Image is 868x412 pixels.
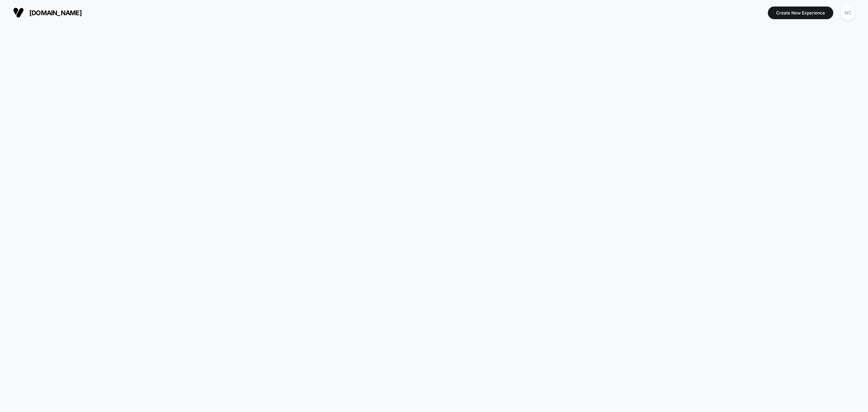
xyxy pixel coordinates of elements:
[768,7,833,19] button: Create New Experience
[839,5,857,20] button: NC
[13,7,24,18] img: Visually logo
[29,9,82,17] span: [DOMAIN_NAME]
[841,6,855,20] div: NC
[11,7,84,18] button: [DOMAIN_NAME]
